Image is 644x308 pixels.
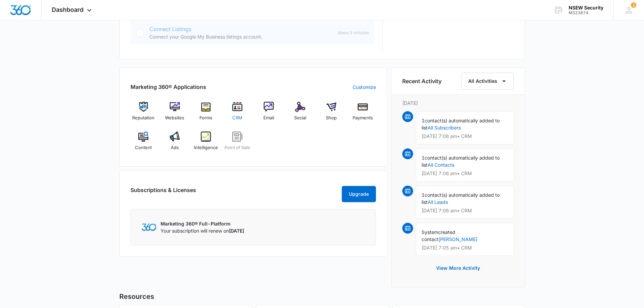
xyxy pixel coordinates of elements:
[428,199,448,205] a: All Leads
[338,30,369,36] span: About 5 minutes
[199,115,212,121] span: Forms
[171,144,179,151] span: Ads
[342,186,376,202] button: Upgrade
[130,83,206,91] h2: Marketing 360® Applications
[52,6,84,13] span: Dashboard
[287,102,313,126] a: Social
[161,227,244,234] p: Your subscription will renew on
[318,102,344,126] a: Shop
[135,144,152,151] span: Content
[162,102,188,126] a: Websites
[429,260,487,276] button: View More Activity
[162,132,188,156] a: Ads
[422,229,438,235] span: System
[422,134,508,139] p: [DATE] 7:06 am • CRM
[422,171,508,176] p: [DATE] 7:06 am • CRM
[353,115,373,121] span: Payments
[422,155,425,161] span: 1
[149,33,332,40] p: Connect your Google My Business listings account.
[263,115,274,121] span: Email
[422,192,500,205] span: contact(s) automatically added to list
[631,2,636,8] span: 1
[132,115,154,121] span: Reputation
[350,102,376,126] a: Payments
[428,125,461,131] a: All Subscribers
[326,115,337,121] span: Shop
[142,223,157,231] img: Marketing 360 Logo
[119,291,525,302] h5: Resources
[194,144,218,151] span: Intelligence
[224,132,251,156] a: Point of Sale
[294,115,306,121] span: Social
[402,77,442,85] h6: Recent Activity
[256,102,282,126] a: Email
[224,102,251,126] a: CRM
[422,208,508,213] p: [DATE] 7:06 am • CRM
[130,132,157,156] a: Content
[422,192,425,198] span: 1
[224,144,250,151] span: Point of Sale
[161,220,244,227] p: Marketing 360® Full-Platform
[193,102,219,126] a: Forms
[438,236,477,242] a: [PERSON_NAME]
[193,132,219,156] a: Intelligence
[422,118,500,131] span: contact(s) automatically added to list
[422,118,425,123] span: 1
[422,155,500,168] span: contact(s) automatically added to list
[461,73,514,90] button: All Activities
[631,2,636,8] div: notifications count
[165,115,184,121] span: Websites
[569,5,603,10] div: account name
[130,102,157,126] a: Reputation
[428,162,454,168] a: All Contacts
[232,115,242,121] span: CRM
[229,228,244,234] span: [DATE]
[422,229,455,242] span: created contact
[402,99,514,106] p: [DATE]
[130,186,196,199] h2: Subscriptions & Licenses
[353,84,376,91] a: Customize
[569,10,603,15] div: account id
[422,245,508,250] p: [DATE] 7:05 am • CRM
